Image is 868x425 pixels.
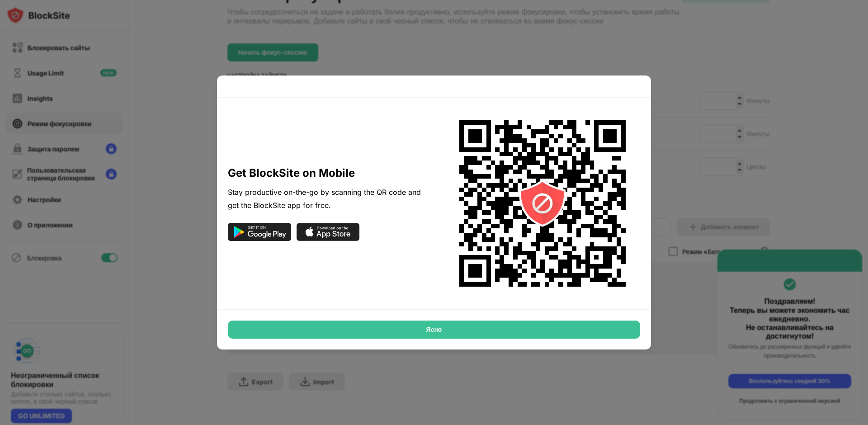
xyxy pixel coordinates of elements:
[228,223,291,241] img: google-play-black.svg
[448,109,637,298] img: onboard-omni-qr-code.svg
[228,166,423,180] div: Get BlockSite on Mobile
[228,186,423,212] div: Stay productive on-the-go by scanning the QR code and get the BlockSite app for free.
[297,223,360,241] img: app-store-black.svg
[228,321,640,339] div: Ясно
